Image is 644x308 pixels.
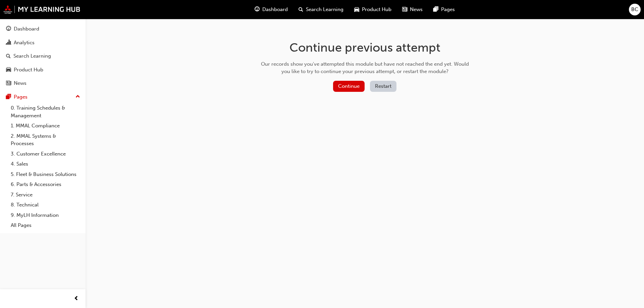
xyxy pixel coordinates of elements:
[362,6,391,13] span: Product Hub
[6,26,11,32] span: guage-icon
[14,93,28,101] div: Pages
[259,60,471,75] div: Our records show you've attempted this module but have not reached the end yet. Would you like to...
[293,3,349,16] a: search-iconSearch Learning
[397,3,428,16] a: news-iconNews
[3,91,83,103] button: Pages
[402,5,407,14] span: news-icon
[14,39,35,47] div: Analytics
[629,4,641,15] button: BC
[433,5,438,14] span: pages-icon
[3,5,80,14] img: mmal
[6,53,11,59] span: search-icon
[14,25,39,33] div: Dashboard
[299,5,303,14] span: search-icon
[428,3,460,16] a: pages-iconPages
[3,23,83,35] a: Dashboard
[14,79,26,87] div: News
[631,6,638,13] span: BC
[3,21,83,91] button: DashboardAnalyticsSearch LearningProduct HubNews
[370,81,396,92] button: Restart
[3,37,83,49] a: Analytics
[8,159,83,169] a: 4. Sales
[6,67,11,73] span: car-icon
[8,169,83,180] a: 5. Fleet & Business Solutions
[14,66,43,74] div: Product Hub
[75,93,80,101] span: up-icon
[8,103,83,121] a: 0. Training Schedules & Management
[8,220,83,231] a: All Pages
[249,3,293,16] a: guage-iconDashboard
[333,81,365,92] button: Continue
[13,52,51,60] div: Search Learning
[8,121,83,131] a: 1. MMAL Compliance
[8,210,83,221] a: 9. MyLH Information
[441,6,455,13] span: Pages
[6,94,11,100] span: pages-icon
[8,131,83,149] a: 2. MMAL Systems & Processes
[354,5,359,14] span: car-icon
[8,190,83,200] a: 7. Service
[259,40,471,55] h1: Continue previous attempt
[8,149,83,159] a: 3. Customer Excellence
[306,6,343,13] span: Search Learning
[74,295,79,303] span: prev-icon
[3,50,83,62] a: Search Learning
[410,6,423,13] span: News
[255,5,260,14] span: guage-icon
[6,80,11,86] span: news-icon
[8,179,83,190] a: 6. Parts & Accessories
[6,40,11,46] span: chart-icon
[3,77,83,89] a: News
[3,64,83,76] a: Product Hub
[262,6,288,13] span: Dashboard
[349,3,397,16] a: car-iconProduct Hub
[8,200,83,210] a: 8. Technical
